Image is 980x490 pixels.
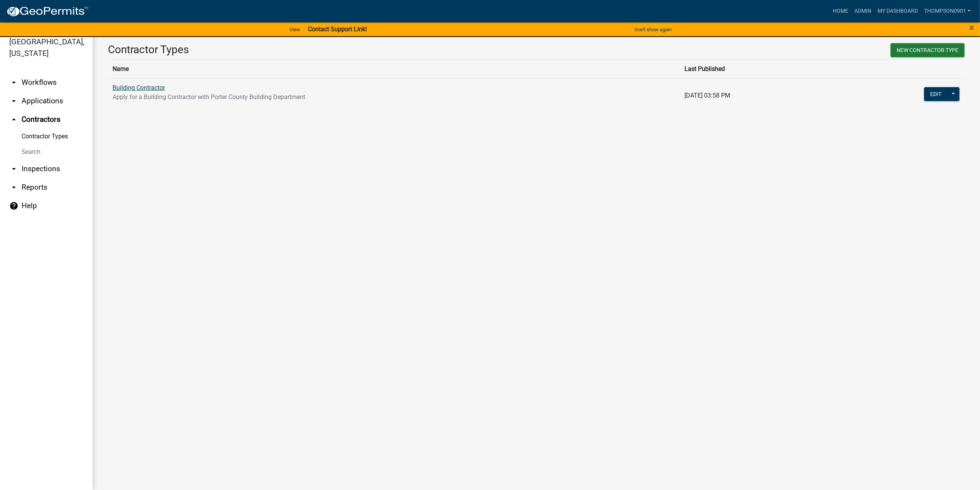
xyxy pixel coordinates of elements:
i: arrow_drop_down [9,183,18,192]
h3: Contractor Types [108,43,531,56]
a: My Dashboard [874,4,921,19]
a: Home [830,4,851,19]
a: Building Contractor [113,84,165,91]
i: arrow_drop_down [9,96,18,106]
i: arrow_drop_down [9,164,18,173]
p: Apply for a Building Contractor with Porter County Building Department [113,93,675,102]
a: thompson0901 [921,4,974,19]
span: × [969,22,974,33]
button: New Contractor Type [891,43,965,57]
a: View [286,23,303,36]
i: arrow_drop_up [9,115,18,124]
a: Admin [851,4,874,19]
th: Last Published [680,59,836,78]
button: Close [969,23,974,32]
i: arrow_drop_down [9,78,18,87]
i: help [9,201,18,210]
th: Name [108,59,680,78]
strong: Contact Support Link! [308,25,367,33]
span: [DATE] 03:58 PM [684,92,730,99]
button: Don't show again [632,23,675,36]
button: Edit [924,87,948,101]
